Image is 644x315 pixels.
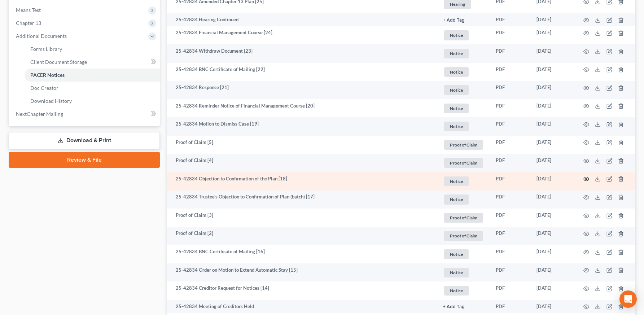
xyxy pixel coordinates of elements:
[167,227,437,245] td: Proof of Claim [2]
[531,81,575,99] td: [DATE]
[443,121,484,132] a: Notice
[30,46,62,52] span: Forms Library
[443,303,484,310] a: + Add Tag
[167,26,437,45] td: 25-42834 Financial Management Course [24]
[167,154,437,172] td: Proof of Claim [4]
[25,69,160,82] a: PACER Notices
[167,263,437,282] td: 25-42834 Order on Motion to Extend Automatic Stay [15]
[443,48,484,60] a: Notice
[16,20,41,26] span: Chapter 13
[490,245,531,263] td: PDF
[443,29,484,41] a: Notice
[490,44,531,63] td: PDF
[444,194,469,204] span: Notice
[443,84,484,96] a: Notice
[490,81,531,99] td: PDF
[30,59,87,65] span: Client Document Storage
[443,305,465,309] button: + Add Tag
[167,245,437,263] td: 25-42834 BNC Certificate of Mailing [16]
[16,111,63,117] span: NextChapter Mailing
[531,99,575,118] td: [DATE]
[25,56,160,69] a: Client Document Storage
[444,49,469,58] span: Notice
[443,267,484,279] a: Notice
[490,117,531,136] td: PDF
[443,193,484,205] a: Notice
[531,209,575,227] td: [DATE]
[30,85,58,91] span: Doc Creator
[443,139,484,151] a: Proof of Claim
[167,300,437,313] td: 25-42834 Meeting of Creditors Held
[531,154,575,172] td: [DATE]
[443,230,484,242] a: Proof of Claim
[10,108,160,121] a: NextChapter Mailing
[167,136,437,154] td: Proof of Claim [5]
[25,82,160,95] a: Doc Creator
[531,44,575,63] td: [DATE]
[490,263,531,282] td: PDF
[531,191,575,209] td: [DATE]
[443,212,484,224] a: Proof of Claim
[443,157,484,169] a: Proof of Claim
[443,175,484,187] a: Notice
[531,263,575,282] td: [DATE]
[25,95,160,108] a: Download History
[16,33,67,39] span: Additional Documents
[490,209,531,227] td: PDF
[444,158,483,168] span: Proof of Claim
[444,213,483,223] span: Proof of Claim
[490,63,531,81] td: PDF
[9,132,160,149] a: Download & Print
[490,227,531,245] td: PDF
[167,13,437,26] td: 25-42834 Hearing Continued
[16,7,41,13] span: Means Test
[531,300,575,313] td: [DATE]
[167,172,437,191] td: 25-42834 Objection to Confirmation of the Plan [18]
[490,154,531,172] td: PDF
[531,281,575,300] td: [DATE]
[444,85,469,95] span: Notice
[531,13,575,26] td: [DATE]
[167,63,437,81] td: 25-42834 BNC Certificate of Mailing [22]
[167,44,437,63] td: 25-42834 Withdraw Document [23]
[25,43,160,56] a: Forms Library
[531,63,575,81] td: [DATE]
[444,231,483,241] span: Proof of Claim
[444,286,469,296] span: Notice
[531,245,575,263] td: [DATE]
[167,99,437,118] td: 25-42834 Reminder Notice of Financial Management Course [20]
[444,104,469,113] span: Notice
[531,26,575,45] td: [DATE]
[444,67,469,77] span: Notice
[167,281,437,300] td: 25-42834 Creditor Request for Notices [14]
[167,191,437,209] td: 25-42834 Trustee's Objection to Confirmation of Plan (batch) [17]
[444,268,469,277] span: Notice
[443,16,484,23] a: + Add Tag
[30,98,72,104] span: Download History
[30,72,65,78] span: PACER Notices
[490,191,531,209] td: PDF
[531,172,575,191] td: [DATE]
[531,136,575,154] td: [DATE]
[9,152,160,168] a: Review & File
[531,227,575,245] td: [DATE]
[444,249,469,259] span: Notice
[490,281,531,300] td: PDF
[443,102,484,114] a: Notice
[444,30,469,40] span: Notice
[167,117,437,136] td: 25-42834 Motion to Dismiss Case [19]
[531,117,575,136] td: [DATE]
[619,290,637,308] div: Open Intercom Messenger
[490,99,531,118] td: PDF
[444,140,483,150] span: Proof of Claim
[444,122,469,131] span: Notice
[443,18,465,23] button: + Add Tag
[443,285,484,297] a: Notice
[490,13,531,26] td: PDF
[490,172,531,191] td: PDF
[444,176,469,186] span: Notice
[490,300,531,313] td: PDF
[443,66,484,78] a: Notice
[490,26,531,45] td: PDF
[490,136,531,154] td: PDF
